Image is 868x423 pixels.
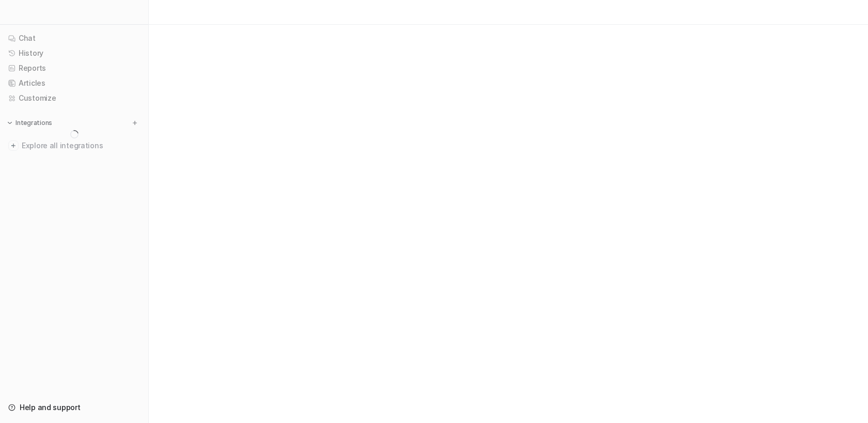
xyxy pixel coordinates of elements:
[4,91,144,105] a: Customize
[16,119,52,127] p: Integrations
[4,138,144,153] a: Explore all integrations
[4,46,144,60] a: History
[6,119,13,127] img: expand menu
[4,61,144,75] a: Reports
[131,119,138,127] img: menu_add.svg
[8,140,19,151] img: explore all integrations
[4,118,55,128] button: Integrations
[4,31,144,45] a: Chat
[4,76,144,90] a: Articles
[4,400,144,415] a: Help and support
[22,137,140,154] span: Explore all integrations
